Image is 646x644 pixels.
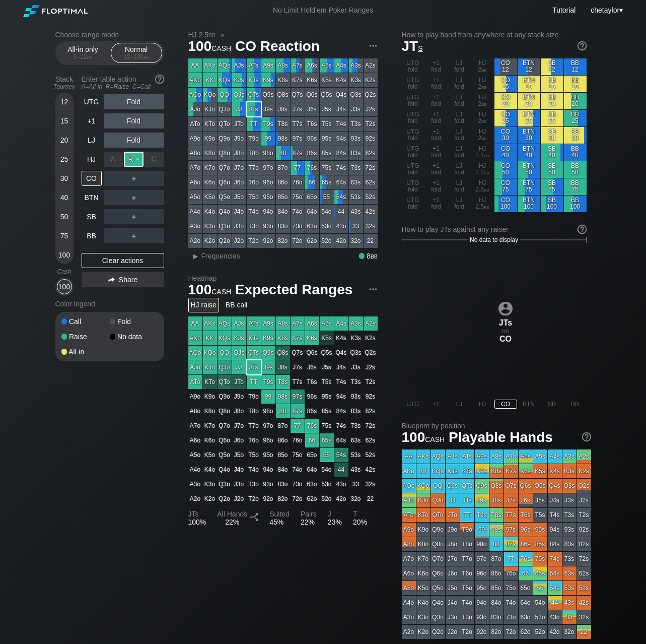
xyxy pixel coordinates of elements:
div: Enter table action [82,71,164,94]
div: 54s [334,190,348,204]
div: BTN 30 [518,127,540,144]
div: CO [82,171,102,186]
div: 86o [276,175,290,189]
div: BTN 75 [518,178,540,195]
div: +1 fold [425,110,448,126]
div: 93o [261,219,275,233]
span: bb [481,100,487,107]
div: T6s [305,117,319,131]
div: BB 100 [564,196,587,212]
div: ＋ [104,171,164,186]
div: ATo [188,117,202,131]
div: K5s [320,73,334,87]
span: 100 [187,39,233,55]
div: KQo [203,88,217,102]
div: 95s [320,132,334,146]
div: Q8o [218,146,232,160]
div: 74o [291,205,305,219]
div: 76o [291,175,305,189]
div: J7s [291,102,305,116]
div: HJ 2.5 [471,178,494,195]
span: bb [87,53,93,60]
div: LJ fold [448,144,471,161]
div: A5s [320,58,334,73]
div: ATs [247,58,261,73]
div: T8o [247,146,261,160]
div: K2s [364,73,378,87]
div: KJo [203,102,217,116]
div: 100 [57,279,72,294]
div: 87o [276,161,290,175]
div: K6o [203,175,217,189]
div: J7o [232,161,246,175]
div: T9s [261,117,275,131]
div: 100 [57,247,72,263]
div: 94o [261,205,275,219]
div: All-in only [60,43,106,62]
div: HJ 2 [471,58,494,75]
span: bb [481,135,487,142]
div: A7s [291,58,305,73]
div: 82s [364,146,378,160]
div: 52s [364,190,378,204]
div: J3s [349,102,363,116]
div: Raise [61,333,110,340]
div: QJo [218,102,232,116]
div: BTN 100 [518,196,540,212]
div: UTG fold [402,76,424,92]
div: J3o [232,219,246,233]
div: KQs [218,73,232,87]
div: SB [82,209,102,224]
h2: Choose range mode [55,31,164,39]
div: CO 40 [494,144,517,161]
div: A4o [188,205,202,219]
div: UTG fold [402,196,424,212]
div: BTN 15 [518,76,540,92]
div: K5o [203,190,217,204]
div: 43s [349,205,363,219]
img: help.32db89a4.svg [577,224,588,235]
div: KTs [247,73,261,87]
div: JJ [232,102,246,116]
div: 84s [334,146,348,160]
div: LJ fold [448,58,471,75]
div: T3o [247,219,261,233]
div: ▾ [588,5,624,16]
a: Tutorial [552,6,576,14]
div: Q3s [349,88,363,102]
div: Q2s [364,88,378,102]
div: SB 12 [541,58,563,75]
div: K4s [334,73,348,87]
div: 87s [291,146,305,160]
div: UTG fold [402,93,424,109]
span: bb [484,152,489,159]
div: AQs [218,58,232,73]
div: BTN [82,190,102,205]
div: A6s [305,58,319,73]
div: 75 [57,228,72,243]
div: K8s [276,73,290,87]
div: 40 [57,190,72,205]
div: HJ 2 [471,76,494,92]
div: UTG fold [402,127,424,144]
div: Fold [110,318,158,325]
div: A [104,152,123,167]
div: UTG fold [402,161,424,178]
div: +1 fold [425,196,448,212]
div: CO 20 [494,93,517,109]
div: LJ fold [448,93,471,109]
div: HJ 2.1 [471,144,494,161]
div: Q4o [218,205,232,219]
div: Fold [104,94,164,109]
div: J4s [334,102,348,116]
div: 76s [305,161,319,175]
div: T2s [364,117,378,131]
div: BB 20 [564,93,587,109]
div: 88 [276,146,290,160]
div: 20 [57,133,72,148]
div: J5s [320,102,334,116]
h2: How to play hand from anywhere at any stack size [402,31,587,39]
div: 97s [291,132,305,146]
div: CO 25 [494,110,517,126]
div: T5o [247,190,261,204]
